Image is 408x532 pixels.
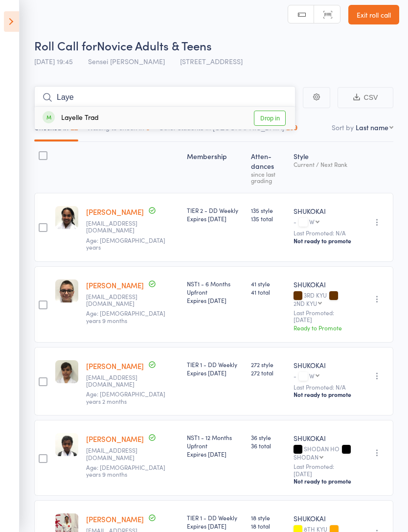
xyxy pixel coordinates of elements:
div: Last name [356,122,388,132]
button: CSV [338,87,393,108]
small: Last Promoted: N/A [294,384,353,391]
span: [STREET_ADDRESS] [180,56,243,66]
span: 36 style [251,433,286,441]
small: Last Promoted: [DATE] [294,309,353,324]
div: SHODAN HO [294,445,353,460]
div: Expires [DATE] [187,522,243,530]
span: Roll Call for [34,37,97,53]
div: Expires [DATE] [187,214,243,223]
button: Checked in12 [34,119,78,141]
small: farrugiaricky1@gmail.com [86,374,150,388]
small: k_alokabandara@yahoo.com [86,220,150,234]
div: Current / Next Rank [294,161,353,167]
span: 41 total [251,288,286,296]
div: W [309,372,315,379]
input: Search by name [34,86,295,109]
img: image1567249177.png [55,206,78,229]
span: Age: [DEMOGRAPHIC_DATA] years 2 months [86,390,165,405]
div: SHUKOKAI [294,433,353,443]
div: Not ready to promote [294,477,353,485]
span: 272 total [251,369,286,377]
div: Not ready to promote [294,391,353,398]
div: TIER 2 - DD Weekly [187,206,243,223]
div: Layelle Trad [43,113,99,124]
button: Other students in [GEOGRAPHIC_DATA]159 [159,119,297,141]
img: image1567250229.png [55,433,78,456]
a: [PERSON_NAME] [86,434,144,444]
img: image1567249005.png [55,279,78,302]
span: [DATE] 19:45 [34,56,73,66]
small: ashakattar@yahoo.com [86,447,150,461]
div: Not ready to promote [294,237,353,245]
div: 2ND KYU [294,300,317,306]
a: Drop in [254,111,286,126]
div: Expires [DATE] [187,450,243,458]
div: SHUKOKAI [294,206,353,216]
div: Membership [183,146,247,188]
div: Ready to Promote [294,324,353,332]
span: Age: [DEMOGRAPHIC_DATA] years [86,236,165,251]
label: Sort by [332,122,354,132]
div: SHUKOKAI [294,513,353,523]
div: Expires [DATE] [187,369,243,377]
a: Exit roll call [348,5,399,24]
a: [PERSON_NAME] [86,514,144,524]
span: 18 total [251,522,286,530]
div: NST1 - 12 Months Upfront [187,433,243,458]
span: Age: [DEMOGRAPHIC_DATA] years 9 months [86,463,165,478]
div: SHUKOKAI [294,360,353,370]
span: 18 style [251,513,286,522]
span: 41 style [251,279,286,288]
div: TIER 1 - DD Weekly [187,513,243,530]
div: SHODAN [294,454,318,460]
span: 135 style [251,206,286,214]
span: 36 total [251,441,286,450]
div: - [294,372,353,381]
div: TIER 1 - DD Weekly [187,360,243,377]
div: Expires [DATE] [187,296,243,304]
span: Novice Adults & Teens [97,37,212,53]
div: Style [290,146,357,188]
a: [PERSON_NAME] [86,280,144,290]
button: Waiting to check in3 [87,119,150,141]
span: Age: [DEMOGRAPHIC_DATA] years 9 months [86,309,165,324]
div: NST1 - 6 Months Upfront [187,279,243,304]
div: - [294,218,353,227]
span: 135 total [251,214,286,223]
small: Last Promoted: N/A [294,230,353,236]
div: 3RD KYU [294,292,353,306]
div: W [309,218,315,225]
small: yarambasic@bigpond.com [86,293,150,307]
img: image1571123106.png [55,360,78,383]
div: since last grading [251,171,286,184]
span: 272 style [251,360,286,369]
span: Sensei [PERSON_NAME] [88,56,165,66]
small: Last Promoted: [DATE] [294,463,353,477]
a: [PERSON_NAME] [86,207,144,217]
a: [PERSON_NAME] [86,361,144,371]
div: Atten­dances [247,146,290,188]
div: SHUKOKAI [294,279,353,289]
